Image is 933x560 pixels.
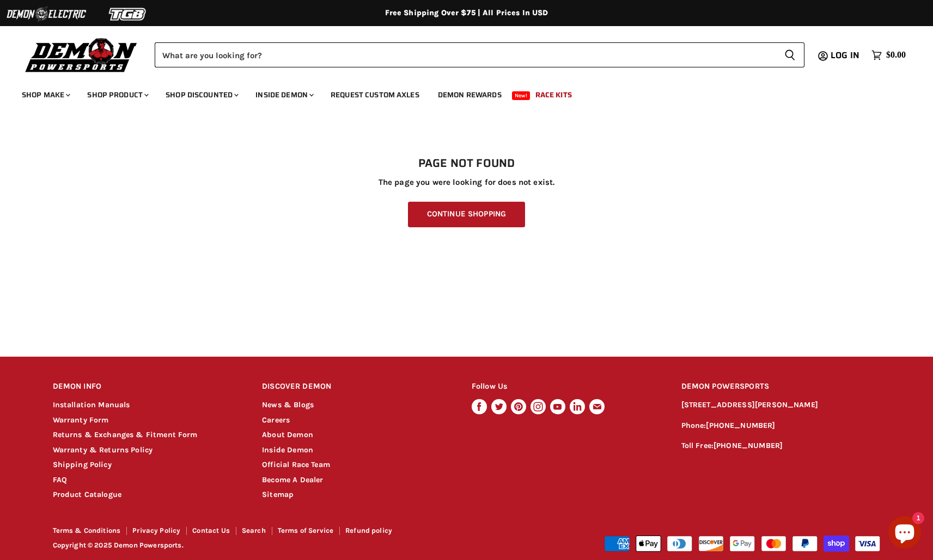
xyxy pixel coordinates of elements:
p: Phone: [681,420,881,432]
a: [PHONE_NUMBER] [714,441,783,450]
a: Shipping Policy [53,460,112,469]
a: Inside Demon [247,84,320,106]
a: Shop Make [14,84,77,106]
span: New! [512,91,530,100]
button: Search [776,42,804,67]
p: Copyright © 2025 Demon Powersports. [53,542,468,550]
img: TGB Logo 2 [87,4,169,24]
p: [STREET_ADDRESS][PERSON_NAME] [681,399,881,412]
h1: Page not found [53,157,881,170]
a: Warranty & Returns Policy [53,445,153,455]
a: Demon Rewards [430,84,510,106]
p: The page you were looking for does not exist. [53,178,881,187]
a: Search [242,526,266,534]
span: $0.00 [886,50,906,60]
div: Free Shipping Over $75 | All Prices In USD [31,8,902,18]
form: Product [155,42,804,67]
inbox-online-store-chat: Shopify online store chat [885,516,924,551]
a: Become A Dealer [262,475,323,484]
img: Demon Powersports [22,35,141,74]
a: Terms & Conditions [53,526,121,534]
p: Toll Free: [681,440,881,452]
a: Refund policy [345,526,392,534]
a: Terms of Service [278,526,333,534]
a: Warranty Form [53,415,109,425]
a: Shop Discounted [157,84,245,106]
h2: DEMON POWERSPORTS [681,374,881,400]
a: Request Custom Axles [322,84,428,106]
a: Official Race Team [262,460,330,469]
h2: Follow Us [472,374,661,400]
a: Inside Demon [262,445,313,455]
a: Continue Shopping [408,202,525,227]
input: Search [155,42,776,67]
nav: Footer [53,527,468,538]
a: Careers [262,415,290,425]
a: $0.00 [866,47,911,63]
a: Log in [826,51,866,60]
a: Product Catalogue [53,490,122,499]
h2: DISCOVER DEMON [262,374,451,400]
a: Contact Us [192,526,230,534]
ul: Main menu [14,79,903,106]
span: Log in [831,48,859,62]
a: Returns & Exchanges & Fitment Form [53,430,198,439]
a: Shop Product [79,84,155,106]
a: FAQ [53,475,67,484]
img: Demon Electric Logo 2 [5,4,87,24]
a: About Demon [262,430,313,439]
a: Sitemap [262,490,294,499]
a: Privacy Policy [132,526,180,534]
h2: DEMON INFO [53,374,242,400]
a: News & Blogs [262,400,314,409]
a: Installation Manuals [53,400,130,409]
a: [PHONE_NUMBER] [706,421,775,430]
a: Race Kits [527,84,580,106]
